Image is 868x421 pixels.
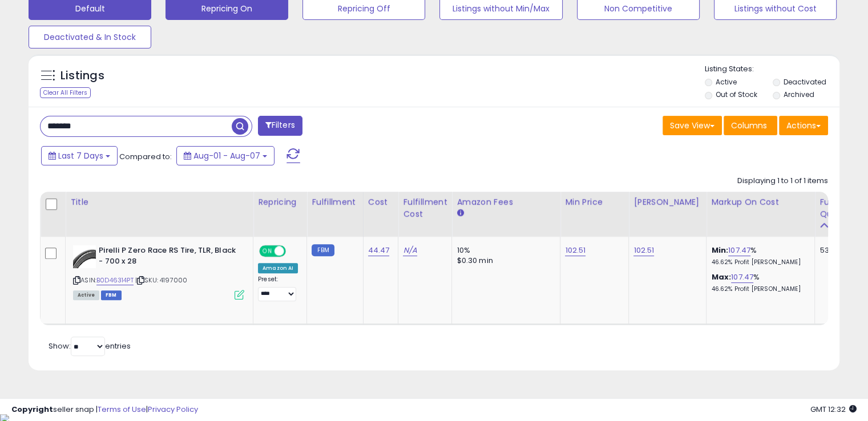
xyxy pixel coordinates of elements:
div: Cost [368,196,394,208]
div: Fulfillable Quantity [819,196,859,220]
b: Max: [711,272,731,282]
div: Preset: [258,276,298,301]
a: Terms of Use [98,404,146,415]
span: All listings currently available for purchase on Amazon [73,290,99,300]
label: Archived [783,90,814,99]
div: % [711,272,806,293]
h5: Listings [60,68,104,84]
b: Min: [711,245,728,256]
b: Pirelli P Zero Race RS Tire, TLR, Black - 700 x 28 [99,245,237,269]
label: Active [716,77,737,87]
div: $0.30 min [457,256,551,266]
div: Fulfillment Cost [403,196,447,220]
span: FBM [101,290,122,300]
th: The percentage added to the cost of goods (COGS) that forms the calculator for Min & Max prices. [706,192,815,237]
div: 10% [457,245,551,256]
div: Amazon AI [258,263,298,273]
a: N/A [403,245,417,256]
div: seller snap | | [11,404,198,415]
p: 46.62% Profit [PERSON_NAME] [711,285,806,293]
a: 107.47 [728,245,750,256]
div: [PERSON_NAME] [633,196,701,208]
div: Min Price [565,196,624,208]
div: ASIN: [73,245,244,298]
p: Listing States: [705,64,839,75]
div: Markup on Cost [711,196,810,208]
div: Title [70,196,248,208]
button: Last 7 Days [41,146,118,165]
button: Deactivated & In Stock [29,26,151,48]
div: Fulfillment [312,196,358,208]
a: B0D46314PT [96,276,134,285]
span: Columns [731,120,767,131]
a: 102.51 [633,245,654,256]
small: FBM [312,244,334,256]
div: Clear All Filters [40,87,91,98]
a: Privacy Policy [148,404,198,415]
p: 46.62% Profit [PERSON_NAME] [711,258,806,266]
span: ON [260,246,274,256]
span: Aug-01 - Aug-07 [193,150,260,161]
label: Out of Stock [716,90,757,99]
span: | SKU: 4197000 [135,276,187,285]
strong: Copyright [11,404,53,415]
a: 107.47 [731,272,753,283]
label: Deactivated [783,77,826,87]
span: Last 7 Days [58,150,103,161]
button: Aug-01 - Aug-07 [176,146,274,165]
button: Save View [663,116,722,135]
div: Amazon Fees [457,196,555,208]
img: 31iGFKZSf8L._SL40_.jpg [73,245,96,268]
span: OFF [284,246,302,256]
span: Compared to: [119,151,172,162]
button: Columns [724,116,777,135]
button: Filters [258,116,302,136]
div: % [711,245,806,266]
span: 2025-08-15 12:32 GMT [810,404,857,415]
div: Displaying 1 to 1 of 1 items [737,176,828,187]
span: Show: entries [49,341,131,351]
small: Amazon Fees. [457,208,463,218]
button: Actions [779,116,828,135]
a: 102.51 [565,245,586,256]
div: Repricing [258,196,302,208]
div: 53 [819,245,855,256]
a: 44.47 [368,245,390,256]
